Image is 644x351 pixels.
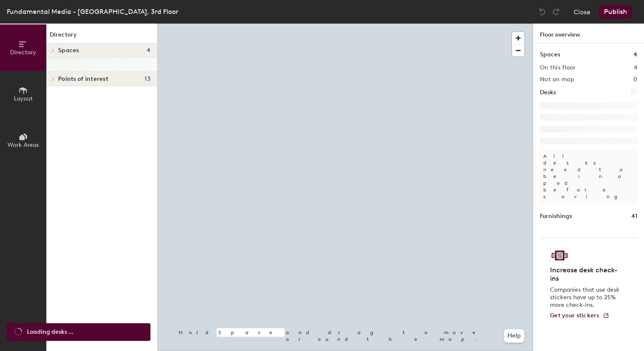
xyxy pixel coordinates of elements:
h4: Increase desk check-ins [550,266,622,283]
span: Loading desks ... [27,327,73,337]
img: Redo [552,8,560,16]
span: Directory [10,49,36,56]
div: Fundamental Media - [GEOGRAPHIC_DATA], 3rd Floor [7,6,178,17]
button: Help [504,329,524,343]
span: 13 [145,76,150,82]
p: Companies that use desk stickers have up to 25% more check-ins. [550,286,622,309]
span: Points of interest [58,76,108,82]
h2: 0 [633,76,637,83]
h1: 41 [631,212,637,221]
span: 4 [147,47,150,54]
h1: 4 [633,50,637,59]
img: Undo [538,8,547,16]
h1: Floor overview [533,24,644,43]
p: All desks need to be in a pod before saving [540,149,637,203]
h1: Furnishings [540,212,572,221]
span: Work Areas [8,141,39,149]
button: Publish [599,5,632,19]
span: Layout [14,95,33,102]
img: Sticker logo [550,248,569,263]
h2: Not on map [540,76,574,83]
h1: Spaces [540,50,560,59]
h2: 4 [634,64,637,71]
button: Close [574,5,590,19]
span: Get your stickers [550,312,599,319]
span: Spaces [58,47,79,54]
h2: On this floor [540,64,576,71]
a: Get your stickers [550,312,609,319]
h1: Desks [540,88,556,97]
h1: Directory [46,30,157,43]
